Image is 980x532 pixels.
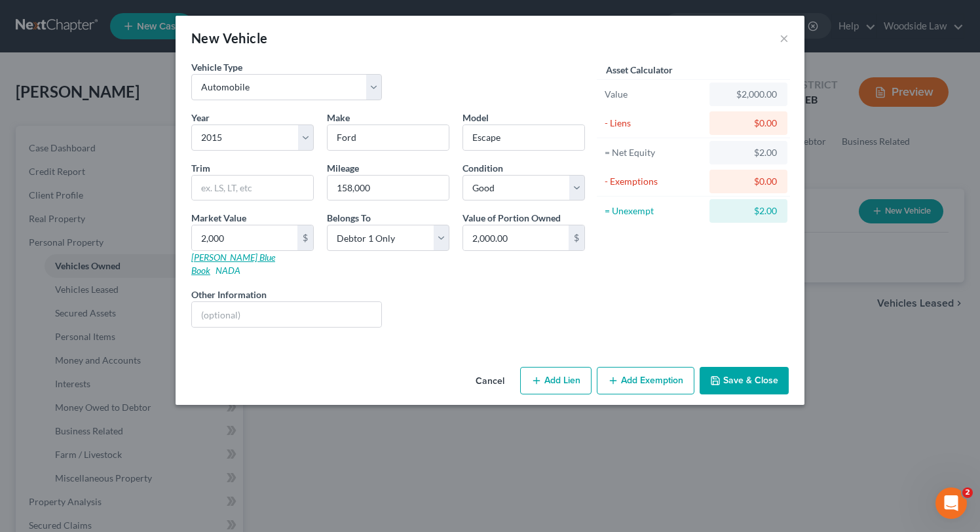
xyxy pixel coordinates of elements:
[191,211,246,225] label: Market Value
[327,161,359,175] label: Mileage
[720,146,777,159] div: $2.00
[191,29,267,47] div: New Vehicle
[328,125,449,150] input: ex. Nissan
[720,88,777,101] div: $2,000.00
[327,212,371,223] span: Belongs To
[327,112,350,123] span: Make
[720,117,777,130] div: $0.00
[700,367,789,394] button: Save & Close
[328,176,449,200] input: --
[297,225,313,250] div: $
[520,367,592,394] button: Add Lien
[191,252,275,276] a: [PERSON_NAME] Blue Book
[605,146,704,159] div: = Net Equity
[216,265,240,276] a: NADA
[465,368,515,394] button: Cancel
[935,487,967,519] iframe: Intercom live chat
[962,487,973,498] span: 2
[597,367,694,394] button: Add Exemption
[462,211,561,225] label: Value of Portion Owned
[605,204,704,218] div: = Unexempt
[191,288,267,301] label: Other Information
[191,60,242,74] label: Vehicle Type
[192,225,297,250] input: 0.00
[191,111,210,124] label: Year
[191,161,210,175] label: Trim
[463,225,569,250] input: 0.00
[605,88,704,101] div: Value
[192,176,313,200] input: ex. LS, LT, etc
[569,225,584,250] div: $
[462,161,503,175] label: Condition
[605,175,704,188] div: - Exemptions
[463,125,584,150] input: ex. Altima
[720,204,777,218] div: $2.00
[720,175,777,188] div: $0.00
[780,30,789,46] button: ×
[192,302,381,327] input: (optional)
[606,63,673,77] label: Asset Calculator
[605,117,704,130] div: - Liens
[462,111,489,124] label: Model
